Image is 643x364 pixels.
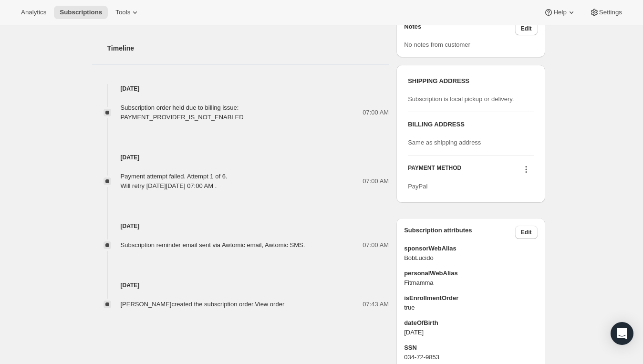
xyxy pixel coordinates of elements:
span: 07:00 AM [363,240,389,250]
span: 034-72-9853 [404,353,537,362]
div: Open Intercom Messenger [611,322,633,345]
h3: PAYMENT METHOD [408,164,461,177]
span: Subscriptions [60,9,102,16]
span: Edit [521,229,532,236]
button: Settings [584,6,628,19]
div: Payment attempt failed. Attempt 1 of 6. Will retry [DATE][DATE] 07:00 AM . [121,172,228,191]
button: Help [538,6,581,19]
span: true [404,303,537,312]
h3: Notes [404,22,515,35]
span: Subscription is local pickup or delivery. [408,95,514,103]
span: Subscription reminder email sent via Awtomic email, Awtomic SMS. [121,241,305,249]
span: Analytics [21,9,46,16]
span: Settings [599,9,622,16]
h4: [DATE] [92,221,389,231]
button: Subscriptions [54,6,108,19]
a: View order [255,301,284,308]
span: personalWebAlias [404,269,537,278]
span: Same as shipping address [408,139,481,146]
h2: Timeline [107,43,389,53]
span: Fitmamma [404,278,537,288]
button: Tools [110,6,145,19]
span: dateOfBirth [404,318,537,328]
span: PayPal [408,183,427,190]
button: Edit [515,226,538,239]
span: Edit [521,25,532,32]
span: isEnrollmentOrder [404,293,537,303]
h3: BILLING ADDRESS [408,120,533,129]
span: Tools [115,9,130,16]
button: Analytics [15,6,52,19]
h3: SHIPPING ADDRESS [408,76,533,86]
span: BobLucido [404,253,537,263]
span: 07:00 AM [363,108,389,117]
span: Subscription order held due to billing issue: PAYMENT_PROVIDER_IS_NOT_ENABLED [121,104,244,121]
button: Edit [515,22,538,35]
span: 07:00 AM [363,177,389,186]
span: No notes from customer [404,41,470,48]
h4: [DATE] [92,84,389,94]
span: 07:43 AM [363,300,389,309]
span: [PERSON_NAME] created the subscription order. [121,301,285,308]
span: [DATE] [404,328,537,337]
h4: [DATE] [92,153,389,162]
span: Help [553,9,566,16]
h4: [DATE] [92,281,389,290]
span: sponsorWebAlias [404,244,537,253]
h3: Subscription attributes [404,226,515,239]
span: SSN [404,343,537,353]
